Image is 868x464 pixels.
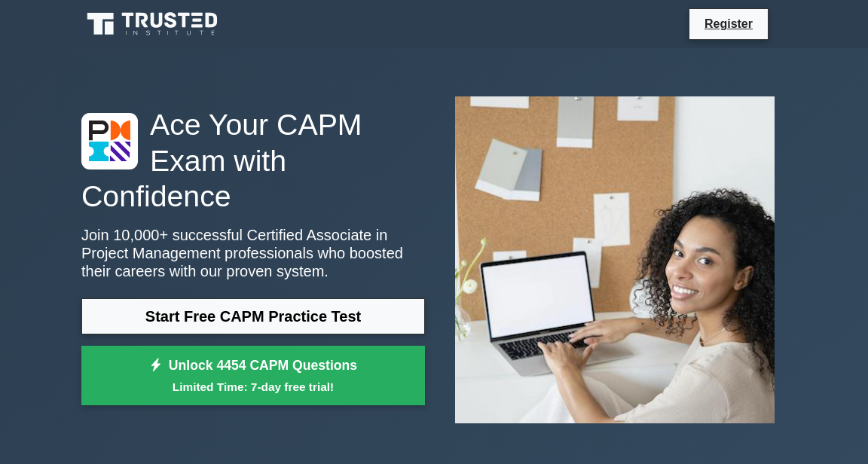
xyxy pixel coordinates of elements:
p: Join 10,000+ successful Certified Associate in Project Management professionals who boosted their... [81,226,425,280]
a: Register [695,14,762,33]
a: Unlock 4454 CAPM QuestionsLimited Time: 7-day free trial! [81,346,425,406]
a: Start Free CAPM Practice Test [81,298,425,334]
small: Limited Time: 7-day free trial! [100,378,406,395]
h1: Ace Your CAPM Exam with Confidence [81,107,425,213]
